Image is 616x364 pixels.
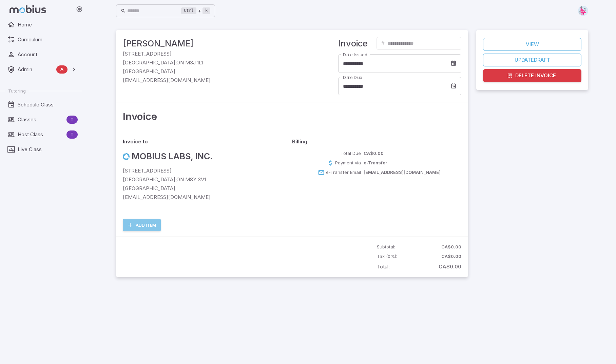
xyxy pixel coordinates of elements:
[123,219,161,231] button: Add Item
[66,131,78,138] span: T
[181,7,196,14] kbd: Ctrl
[123,138,292,145] p: Invoice to
[18,101,78,108] span: Schedule Class
[483,54,581,66] button: Updatedraft
[326,169,361,176] p: e-Transfer Email
[439,263,461,270] p: CA$0.00
[364,169,441,176] p: [EMAIL_ADDRESS][DOMAIN_NAME]
[18,21,78,28] span: Home
[343,74,362,81] label: Date Due
[123,50,292,58] p: [STREET_ADDRESS]
[123,176,292,183] p: [GEOGRAPHIC_DATA] , ON M8Y 3V1
[18,146,78,153] span: Live Class
[66,116,78,123] span: T
[123,77,292,84] p: [EMAIL_ADDRESS][DOMAIN_NAME]
[343,52,367,58] label: Date Issued
[441,253,461,260] p: CA$0.00
[364,160,387,166] p: e-Transfer
[132,150,213,163] h4: Mobius Labs, Inc.
[377,244,395,250] p: Subtotal:
[203,7,210,14] kbd: k
[483,69,581,82] button: Delete Invoice
[123,167,292,175] p: [STREET_ADDRESS]
[335,160,361,166] p: Payment via
[364,150,384,157] p: CA$0.00
[377,253,397,260] p: Tax ( 0% ):
[381,40,385,47] p: #
[483,38,581,51] a: View
[181,7,210,15] div: +
[8,88,26,94] span: Tutoring
[441,244,461,250] p: CA$0.00
[56,66,68,73] span: A
[18,131,64,138] span: Host Class
[123,37,292,50] h4: [PERSON_NAME]
[123,68,292,75] p: [GEOGRAPHIC_DATA]
[18,36,78,43] span: Curriculum
[123,185,292,192] p: [GEOGRAPHIC_DATA]
[292,138,461,145] p: Billing
[377,263,390,270] p: Total:
[123,194,292,201] p: [EMAIL_ADDRESS][DOMAIN_NAME]
[18,116,64,123] span: Classes
[338,37,374,50] h4: Invoice
[578,6,588,16] img: right-triangle.svg
[123,59,292,66] p: [GEOGRAPHIC_DATA] , ON M3J 1L1
[18,66,54,73] span: Admin
[341,150,361,157] p: Total Due
[123,109,461,124] h3: Invoice
[18,51,78,58] span: Account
